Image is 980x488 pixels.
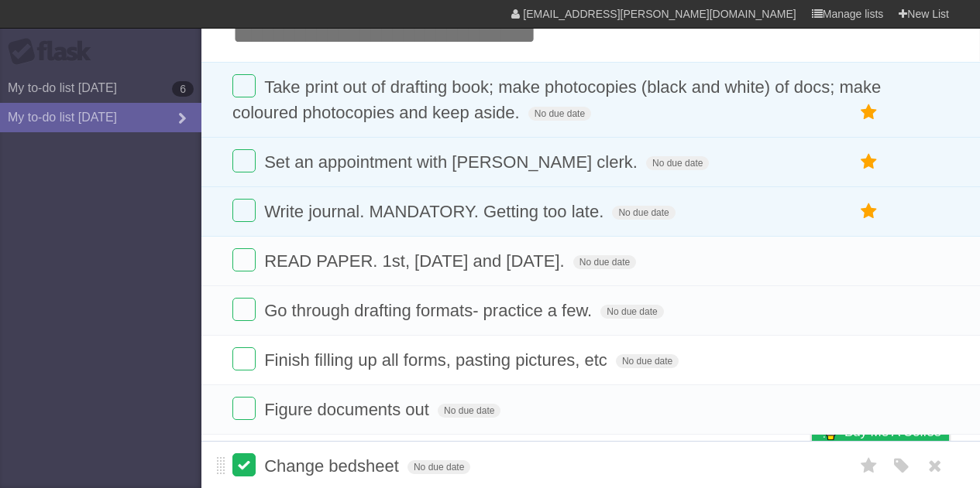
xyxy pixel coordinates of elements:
span: Go through drafting formats- practice a few. [264,301,596,320]
label: Done [232,298,256,321]
label: Done [232,149,256,172]
span: Take print out of drafting book; make photocopies (black and white) of docs; make coloured photoc... [232,77,881,122]
label: Done [232,347,256,370]
label: Done [232,453,256,476]
span: Write journal. MANDATORY. Getting too late. [264,202,607,221]
label: Star task [854,453,884,479]
span: READ PAPER. 1st, [DATE] and [DATE]. [264,251,569,271]
span: No due date [600,305,663,319]
span: No due date [616,354,679,368]
label: Star task [854,149,884,175]
label: Done [232,248,256,271]
b: 6 [172,81,194,97]
span: No due date [646,156,709,170]
label: Star task [854,100,884,125]
div: Flask [8,38,101,66]
span: Finish filling up all forms, pasting pictures, etc [264,350,611,370]
label: Done [232,199,256,222]
span: No due date [612,206,675,220]
span: No due date [573,255,636,269]
label: Star task [854,199,884,224]
span: Figure documents out [264,400,433,419]
label: Done [232,74,256,97]
span: No due date [438,404,500,418]
span: Change bedsheet [264,456,403,476]
span: No due date [528,107,591,121]
span: Set an appointment with [PERSON_NAME] clerk. [264,152,641,172]
label: Done [232,397,256,420]
span: No due date [407,460,470,474]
